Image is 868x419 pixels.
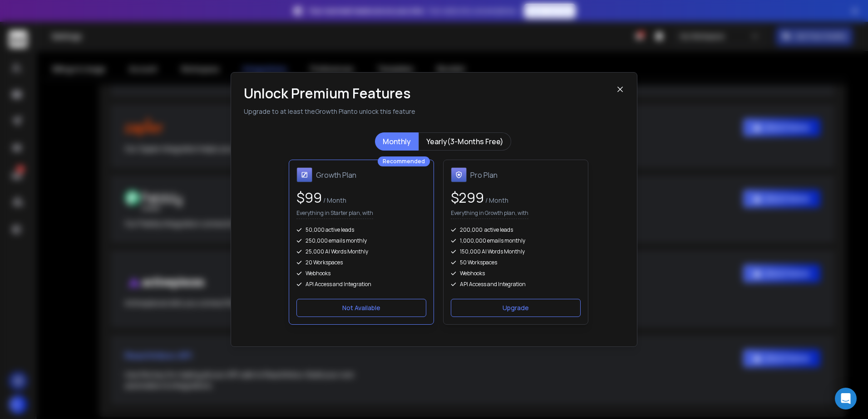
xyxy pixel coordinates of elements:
[451,270,581,277] div: Webhooks
[296,259,426,266] div: 20 Workspaces
[244,107,616,116] p: Upgrade to at least the Growth Plan to unlock this feature
[296,226,426,234] div: 50,000 active leads
[296,167,312,183] img: Growth Plan icon
[484,196,508,205] span: / Month
[378,156,430,166] div: Recommended
[322,196,346,205] span: / Month
[451,209,528,219] p: Everything in Growth plan, with
[451,299,581,317] button: Upgrade
[451,237,581,244] div: 1,000,000 emails monthly
[451,167,467,183] img: Pro Plan icon
[296,281,426,288] div: API Access and Integration
[296,237,426,244] div: 250,000 emails monthly
[451,259,581,266] div: 50 Workspaces
[316,170,356,180] h1: Growth Plan
[244,85,616,102] h1: Unlock Premium Features
[419,132,511,151] button: Yearly(3-Months Free)
[296,270,426,277] div: Webhooks
[296,209,373,219] p: Everything in Starter plan, with
[296,299,426,317] button: Not Available
[835,388,857,409] div: Open Intercom Messenger
[296,248,426,255] div: 25,000 AI Words Monthly
[296,188,322,207] span: $ 99
[375,132,419,151] button: Monthly
[451,188,484,207] span: $ 299
[451,281,581,288] div: API Access and Integration
[451,226,581,234] div: 200,000 active leads
[451,248,581,255] div: 150,000 AI Words Monthly
[470,170,498,180] h1: Pro Plan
